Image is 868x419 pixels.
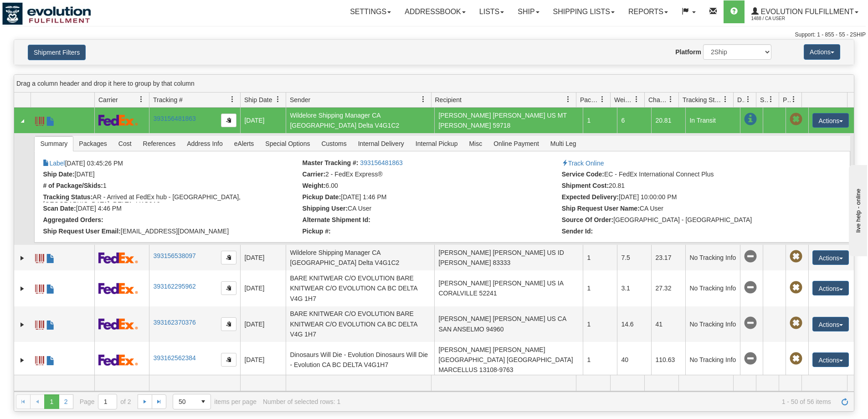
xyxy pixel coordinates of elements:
strong: Weight: [303,182,326,189]
td: [DATE] [240,108,286,133]
li: [GEOGRAPHIC_DATA] - [GEOGRAPHIC_DATA] [562,216,819,225]
a: 393162295962 [153,283,195,290]
li: AR - Arrived at FedEx hub - [GEOGRAPHIC_DATA], [GEOGRAPHIC_DATA], DELTA, V4G0A2 [43,193,300,202]
a: 393162370376 [153,319,195,326]
a: Evolution Fulfillment 1488 / CA User [745,0,865,23]
a: Refresh [837,394,852,409]
span: 1488 / CA User [751,14,820,23]
div: Number of selected rows: 1 [263,398,340,405]
span: 50 [179,397,190,406]
span: Delivery Status [737,95,745,104]
a: 393156538097 [153,252,195,259]
strong: Sender Id: [562,228,593,235]
td: 1 [583,245,617,270]
a: Carrier filter column settings [134,92,149,107]
span: Tracking Status [683,95,722,104]
a: Track Online [562,160,604,167]
a: Charge filter column settings [663,92,678,107]
span: Packages [580,95,599,104]
a: Commercial Invoice [46,316,55,331]
img: 2 - FedEx Express® [98,318,138,330]
img: 2 - FedEx Express® [98,252,138,264]
td: Wildelore Shipping Manager CA [GEOGRAPHIC_DATA] Delta V4G1C2 [286,245,434,270]
button: Copy to clipboard [221,114,236,127]
li: CA User [562,205,819,214]
button: Copy to clipboard [221,353,236,367]
li: [DATE] 4:46 PM [43,205,300,214]
a: Sender filter column settings [416,92,431,107]
span: Misc [463,136,488,151]
a: Expand [18,320,27,329]
a: 393156481863 [360,159,402,166]
span: Ship Date [244,95,272,104]
strong: Master Tracking #: [303,159,359,166]
span: Internal Delivery [353,136,410,151]
span: Online Payment [488,136,544,151]
strong: Carrier: [303,171,326,178]
div: Support: 1 - 855 - 55 - 2SHIP [2,31,866,39]
a: Commercial Invoice [46,113,55,127]
span: No Tracking Info [744,281,757,294]
span: Packages [73,136,112,151]
a: Weight filter column settings [629,92,644,107]
td: [DATE] [240,306,286,342]
td: 20.81 [651,108,685,133]
span: Sender [290,95,310,104]
td: 41 [651,306,685,342]
span: Special Options [260,136,315,151]
button: Copy to clipboard [221,251,236,264]
li: [DATE] 10:00:00 PM [562,193,819,202]
a: Addressbook [398,0,473,23]
button: Actions [812,250,849,265]
span: Page sizes drop down [173,394,211,409]
td: 1 [583,108,617,133]
td: No Tracking Info [685,245,740,270]
div: live help - online [7,8,84,15]
span: Charge [648,95,668,104]
span: Tracking # [153,95,183,104]
td: 1 [583,306,617,342]
button: Copy to clipboard [221,317,236,331]
strong: Service Code: [562,171,604,178]
span: Carrier [98,95,118,104]
a: Expand [18,284,27,293]
li: CA User (7138) [303,205,560,214]
strong: Pickup #: [303,228,331,235]
a: Label [43,160,65,167]
li: [EMAIL_ADDRESS][DOMAIN_NAME] [43,228,300,237]
span: No Tracking Info [744,317,757,330]
button: Shipment Filters [28,45,86,60]
a: Tracking Status filter column settings [718,92,733,107]
strong: # of Package/Skids: [43,182,103,189]
a: 393162562384 [153,354,195,362]
a: Expand [18,356,27,365]
td: In Transit [685,108,740,133]
li: 6.00 [303,182,560,191]
a: Ship [511,0,546,23]
td: 14.6 [617,306,651,342]
td: 3.1 [617,270,651,306]
span: Pickup Not Assigned [790,250,802,263]
img: logo1488.jpg [2,2,91,25]
span: References [138,136,181,151]
strong: Shipping User: [303,205,348,212]
span: Pickup Not Assigned [790,281,802,294]
button: Actions [812,352,849,367]
span: In Transit [744,113,757,126]
a: Label [35,113,44,127]
td: [PERSON_NAME] [PERSON_NAME] [GEOGRAPHIC_DATA] [GEOGRAPHIC_DATA] MARCELLUS 13108-9763 [434,342,583,378]
span: No Tracking Info [744,352,757,365]
strong: Scan Date: [43,205,76,212]
td: [DATE] [240,270,286,306]
td: 27.32 [651,270,685,306]
span: 1 - 50 of 56 items [347,398,831,405]
span: select [196,394,211,409]
a: Ship Date filter column settings [270,92,286,107]
strong: Expected Delivery: [562,193,619,201]
a: Label [35,352,44,367]
span: Pickup Not Assigned [790,317,802,330]
span: Cost [113,136,137,151]
span: Page of 2 [80,394,131,409]
td: Dinosaurs Will Die - Evolution Dinosaurs Will Die - Evolution CA BC DELTA V4G1H7 [286,342,434,378]
label: Platform [675,47,701,57]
